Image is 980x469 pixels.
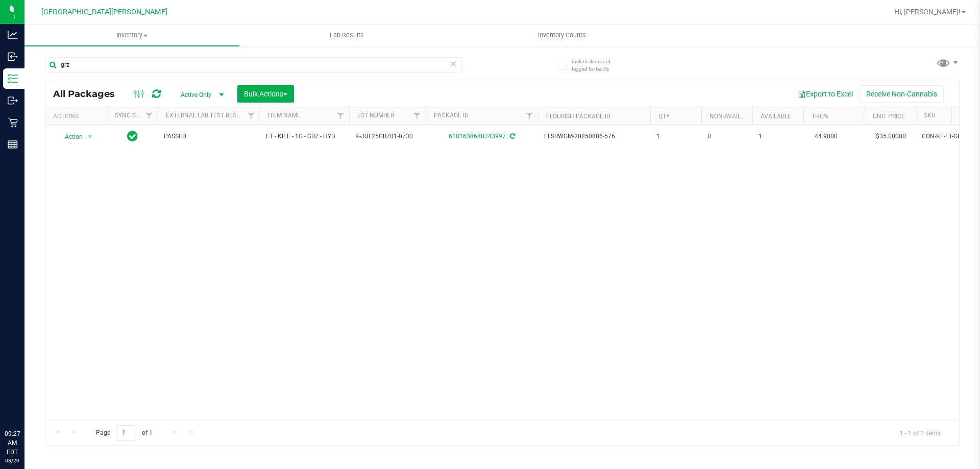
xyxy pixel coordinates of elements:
span: $35.00000 [871,129,911,144]
div: Actions [53,113,103,120]
input: 1 [117,425,135,441]
p: 09:27 AM EDT [5,429,20,457]
span: Lab Results [316,31,378,40]
a: Filter [409,107,426,125]
a: Item Name [268,112,301,119]
span: [GEOGRAPHIC_DATA][PERSON_NAME] [41,8,167,16]
span: FLSRWGM-20250806-576 [544,132,644,141]
a: Lot Number [357,112,394,119]
button: Bulk Actions [237,85,294,103]
a: THC% [812,113,828,120]
span: Sync from Compliance System [508,133,515,140]
span: 1 [758,132,797,141]
p: 08/20 [5,457,20,464]
span: 1 - 1 of 1 items [892,425,949,440]
button: Receive Non-Cannabis [860,85,944,103]
a: Unit Price [873,113,905,120]
input: Search Package ID, Item Name, SKU, Lot or Part Number... [45,57,462,72]
iframe: Resource center [10,387,41,418]
a: Inventory [24,24,239,46]
a: Inventory Counts [454,24,669,46]
inline-svg: Analytics [8,30,18,40]
span: Hi, [PERSON_NAME]! [894,8,961,16]
inline-svg: Reports [8,139,18,150]
span: select [84,130,96,144]
inline-svg: Outbound [8,95,18,106]
span: 44.9000 [810,129,843,144]
a: Package ID [434,112,469,119]
span: Bulk Actions [244,90,287,98]
inline-svg: Inbound [8,52,18,62]
span: Include items not tagged for facility [572,58,623,73]
a: 6181638680743997 [449,133,506,140]
span: Inventory [24,31,239,40]
span: All Packages [53,88,125,100]
span: FT - KIEF - 1G - GRZ - HYB [266,132,343,141]
a: External Lab Test Result [166,112,246,119]
span: 0 [707,132,746,141]
button: Export to Excel [791,85,860,103]
a: Flourish Package ID [546,113,610,120]
a: Qty [658,113,670,120]
a: Filter [521,107,538,125]
inline-svg: Inventory [8,73,18,84]
span: 1 [656,132,695,141]
inline-svg: Retail [8,117,18,128]
span: Action [56,130,83,144]
span: Inventory Counts [524,31,600,40]
a: Filter [141,107,158,125]
a: Sync Status [115,112,154,119]
span: Page of 1 [87,425,161,441]
a: Lab Results [239,24,454,46]
a: Available [761,113,791,120]
span: PASSED [164,132,254,141]
a: Filter [332,107,349,125]
a: SKU [924,112,936,119]
span: In Sync [127,129,138,143]
span: Clear [450,57,457,70]
a: Filter [243,107,260,125]
span: K-JUL25GRZ01-0730 [355,132,420,141]
a: Non-Available [709,113,755,120]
